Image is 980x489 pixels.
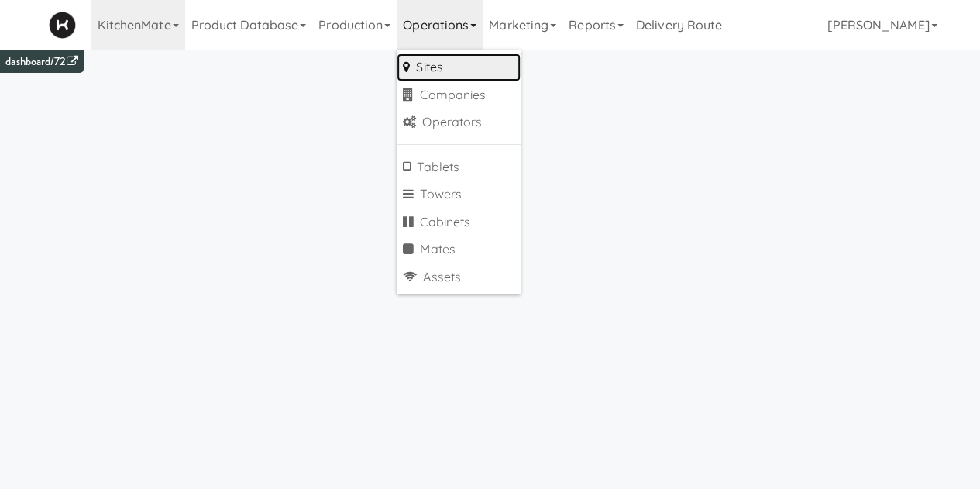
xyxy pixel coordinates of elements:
a: Companies [397,81,521,109]
a: Operators [397,108,521,136]
a: Assets [397,263,521,291]
a: Towers [397,181,521,208]
a: Sites [397,53,521,81]
a: Mates [397,236,521,263]
img: Micromart [49,12,76,39]
a: Cabinets [397,208,521,236]
a: dashboard/72 [5,53,77,70]
a: Tablets [397,153,521,181]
